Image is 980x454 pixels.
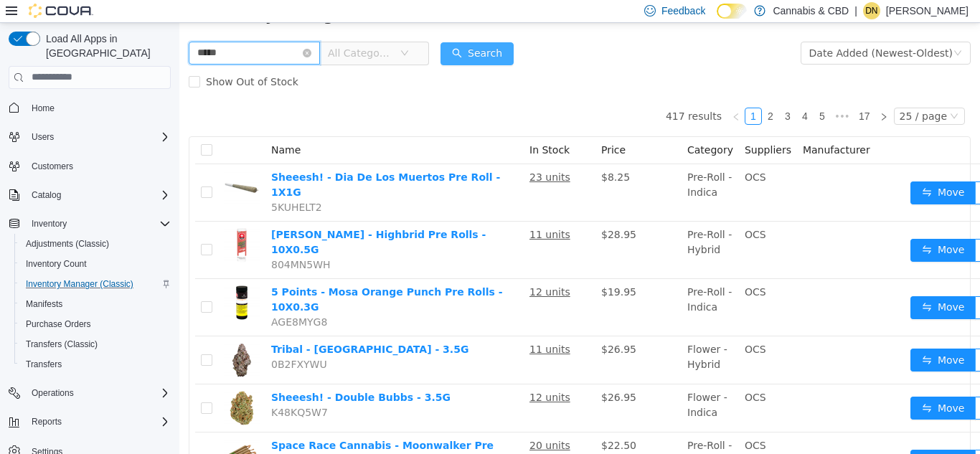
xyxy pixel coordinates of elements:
span: Operations [26,384,171,402]
span: Name [92,121,121,133]
span: OCS [565,263,587,275]
button: Home [3,98,176,118]
span: Home [32,103,55,114]
button: icon: ellipsis [796,326,819,349]
button: icon: ellipsis [796,216,819,239]
span: 5KUHELT2 [92,179,143,190]
span: Price [422,121,446,133]
span: Reports [32,416,62,427]
span: $19.95 [422,263,457,275]
a: Purchase Orders [20,316,97,333]
i: icon: right [700,90,709,98]
u: 12 units [350,263,391,275]
p: | [854,2,857,19]
button: icon: ellipsis [796,374,819,397]
u: 11 units [350,206,391,217]
td: Flower - Indica [502,361,560,410]
div: Date Added (Newest-Oldest) [630,19,773,41]
a: Sheeesh! - Double Bubbs - 3.5G [92,369,271,380]
button: icon: swapMove [731,159,797,181]
span: Manifests [26,298,62,310]
span: Dark Mode [717,19,717,19]
button: icon: swapMove [731,273,797,296]
a: 5 Points - Mosa Orange Punch Pre Rolls - 10X0.3G [92,263,324,290]
button: Operations [3,383,176,403]
button: Transfers (Classic) [14,334,176,354]
span: Customers [32,161,73,172]
a: Adjustments (Classic) [20,235,115,252]
span: Load All Apps in [GEOGRAPHIC_DATA] [40,32,171,60]
li: 1 [565,85,583,102]
a: 4 [618,85,633,101]
span: Show Out of Stock [21,53,125,65]
span: Inventory Count [20,255,171,273]
button: Customers [3,156,176,176]
button: Catalog [3,185,176,205]
td: Pre-Roll - Hybrid [502,199,560,256]
button: icon: swapMove [731,427,797,450]
span: Manifests [20,295,171,313]
button: icon: ellipsis [796,427,819,450]
span: Purchase Orders [20,316,171,333]
button: icon: swapMove [731,326,797,349]
span: Inventory [32,218,67,230]
button: Inventory Count [14,254,176,274]
li: 17 [674,85,696,102]
span: K48KQ5W7 [92,384,149,395]
img: Sheeesh! - Double Bubbs - 3.5G hero shot [44,367,80,403]
a: Space Race Cannabis - Moonwalker Pre Rolls - 6X0.4G [92,417,314,443]
a: Inventory Count [20,255,93,273]
li: 4 [617,85,634,102]
span: OCS [565,206,587,217]
a: [PERSON_NAME] - Highbrid Pre Rolls - 10X0.5G [92,206,306,232]
span: Transfers [26,359,62,370]
span: Inventory Manager (Classic) [26,278,133,290]
i: icon: down [221,26,230,36]
td: Pre-Roll - Indica [502,256,560,313]
li: Next 5 Pages [651,85,674,102]
span: Operations [32,387,74,399]
button: Purchase Orders [14,314,176,334]
li: 417 results [486,85,542,102]
span: Transfers (Classic) [26,339,98,350]
button: Adjustments (Classic) [14,234,176,254]
span: Purchase Orders [26,318,91,330]
i: icon: left [552,90,561,98]
span: $26.95 [422,321,457,332]
span: Reports [26,413,171,430]
i: icon: down [774,26,783,36]
a: 1 [566,85,582,101]
button: Operations [26,384,80,402]
a: Transfers [20,356,67,373]
span: $8.25 [422,148,451,160]
span: In Stock [350,121,390,133]
a: Manifests [20,295,68,313]
u: 11 units [350,321,391,332]
button: icon: ellipsis [796,159,819,181]
li: 5 [634,85,651,102]
span: All Categories [149,23,214,37]
img: Cova [29,4,93,18]
li: 3 [600,85,617,102]
button: Reports [26,413,67,430]
button: Users [26,128,60,146]
u: 12 units [350,369,391,380]
a: Tribal - [GEOGRAPHIC_DATA] - 3.5G [92,321,289,332]
img: Sheeesh! - Dia De Los Muertos Pre Roll - 1X1G hero shot [44,147,80,183]
div: Danny Nesrallah [863,2,880,19]
i: icon: close-circle [123,26,132,34]
span: AGE8MYG8 [92,293,148,305]
div: 25 / page [720,85,768,101]
td: Flower - Hybrid [502,313,560,361]
button: icon: ellipsis [796,273,819,296]
button: icon: swapMove [731,374,797,397]
li: 2 [583,85,600,102]
span: Transfers [20,356,171,373]
button: Reports [3,412,176,432]
i: icon: down [771,89,779,99]
span: $28.95 [422,206,457,217]
a: 17 [675,85,695,101]
span: Users [32,131,54,143]
button: Users [3,127,176,147]
span: 0B2FXYWU [92,336,148,347]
